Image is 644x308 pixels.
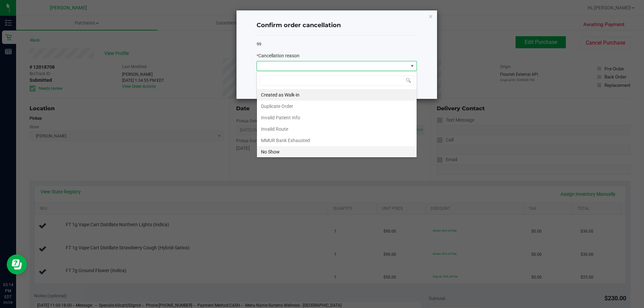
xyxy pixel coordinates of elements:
li: No Show [257,146,417,158]
li: Created as Walk-in [257,89,417,101]
li: MMUR Bank Exhausted [257,135,417,146]
h4: Confirm order cancellation [257,21,417,30]
li: Duplicate Order [257,101,417,112]
span: Cancellation reason [258,53,300,58]
li: Invalid Route [257,123,417,135]
li: Invalid Patient Info [257,112,417,123]
span: 99 [257,42,261,47]
iframe: Resource center [7,254,27,274]
button: Close [428,12,433,20]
